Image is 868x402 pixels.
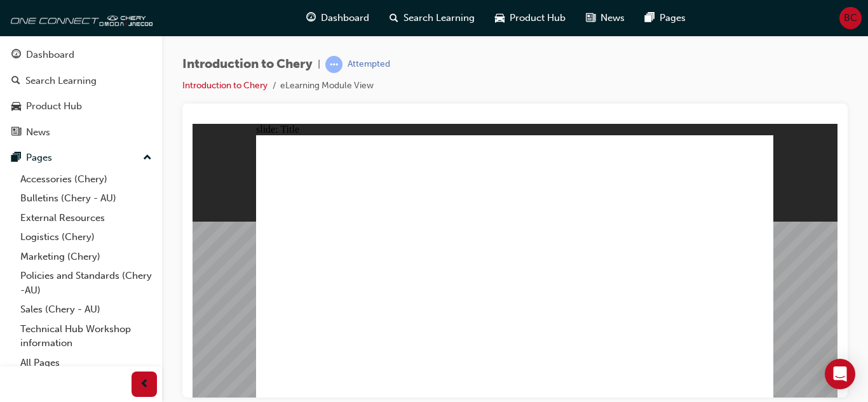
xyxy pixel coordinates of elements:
span: Pages [660,11,686,25]
span: car-icon [495,10,505,26]
a: Introduction to Chery [182,80,268,91]
a: Dashboard [5,43,157,67]
span: search-icon [11,76,20,87]
span: News [600,11,625,25]
a: news-iconNews [576,5,635,31]
a: pages-iconPages [635,5,696,31]
button: BC [839,7,862,29]
div: Product Hub [26,99,82,114]
span: guage-icon [11,50,21,61]
a: Product Hub [5,95,157,118]
button: DashboardSearch LearningProduct HubNews [5,41,157,146]
div: Search Learning [25,74,97,88]
div: Pages [26,151,52,165]
a: External Resources [15,208,157,228]
button: Pages [5,146,157,170]
span: Product Hub [510,11,566,25]
div: Dashboard [26,48,74,62]
span: Search Learning [403,11,475,25]
span: Introduction to Chery [182,57,313,72]
div: Open Intercom Messenger [825,359,855,389]
span: BC [844,11,857,25]
span: news-icon [11,127,21,138]
a: All Pages [15,353,157,373]
a: Technical Hub Workshop information [15,319,157,353]
a: car-iconProduct Hub [485,5,576,31]
a: guage-iconDashboard [296,5,379,31]
span: car-icon [11,101,21,112]
a: Sales (Chery - AU) [15,300,157,319]
span: prev-icon [140,377,149,392]
a: Search Learning [5,69,157,93]
span: up-icon [143,150,152,166]
a: Marketing (Chery) [15,247,157,267]
img: oneconnect [6,5,153,30]
div: Attempted [348,58,390,70]
a: Logistics (Chery) [15,227,157,247]
a: Accessories (Chery) [15,170,157,189]
span: learningRecordVerb_ATTEMPT-icon [325,56,342,73]
a: Policies and Standards (Chery -AU) [15,266,157,300]
span: guage-icon [306,10,316,26]
span: news-icon [586,10,595,26]
a: News [5,121,157,144]
span: pages-icon [645,10,654,26]
span: Dashboard [321,11,369,25]
li: eLearning Module View [280,79,374,93]
a: search-iconSearch Learning [379,5,485,31]
a: Bulletins (Chery - AU) [15,189,157,208]
div: News [26,125,50,140]
span: | [318,57,320,72]
span: pages-icon [11,152,21,164]
span: search-icon [390,10,398,26]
